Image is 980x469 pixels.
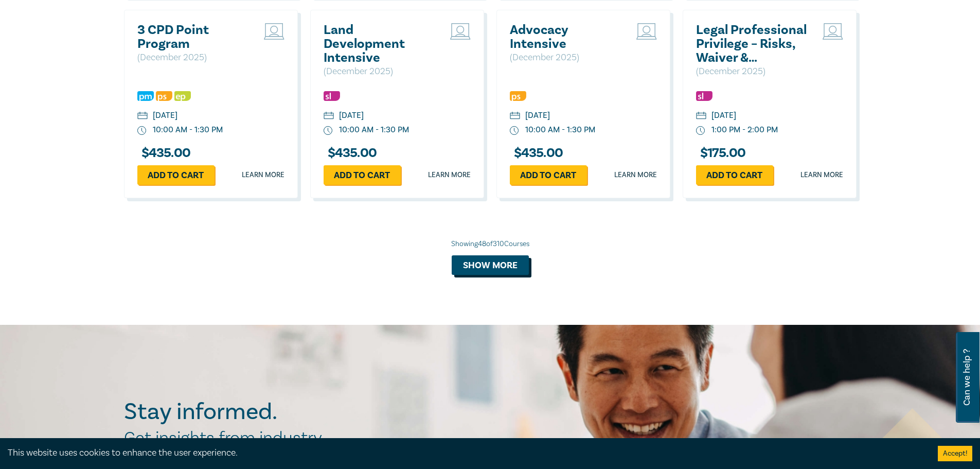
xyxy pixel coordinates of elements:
[510,165,587,185] a: Add to cart
[339,124,409,136] div: 10:00 AM - 1:30 PM
[174,91,191,101] img: Ethics & Professional Responsibility
[525,110,550,121] div: [DATE]
[156,91,172,101] img: Professional Skills
[452,255,529,275] button: Show more
[696,165,773,185] a: Add to cart
[137,23,248,51] a: 3 CPD Point Program
[696,23,807,65] a: Legal Professional Privilege – Risks, Waiver & Consequences
[124,239,857,249] div: Showing 48 of 310 Courses
[696,126,705,135] img: watch
[510,51,620,64] p: ( December 2025 )
[696,112,706,121] img: calendar
[450,23,471,40] img: Live Stream
[124,398,367,425] h2: Stay informed.
[153,124,223,136] div: 10:00 AM - 1:30 PM
[324,91,340,101] img: Substantive Law
[137,165,215,185] a: Add to cart
[510,91,526,101] img: Professional Skills
[153,110,177,121] div: [DATE]
[510,112,520,121] img: calendar
[636,23,657,40] img: Live Stream
[428,170,471,180] a: Learn more
[324,126,333,135] img: watch
[242,170,284,180] a: Learn more
[137,91,154,101] img: Practice Management & Business Skills
[696,146,746,160] h3: $ 175.00
[137,112,148,121] img: calendar
[339,110,364,121] div: [DATE]
[823,23,843,40] img: Live Stream
[938,446,972,461] button: Accept cookies
[525,124,595,136] div: 10:00 AM - 1:30 PM
[324,65,434,78] p: ( December 2025 )
[962,338,972,416] span: Can we help ?
[696,91,712,101] img: Substantive Law
[510,146,563,160] h3: $ 435.00
[711,124,778,136] div: 1:00 PM - 2:00 PM
[614,170,657,180] a: Learn more
[264,23,284,40] img: Live Stream
[510,23,620,51] a: Advocacy Intensive
[324,112,334,121] img: calendar
[137,146,191,160] h3: $ 435.00
[711,110,736,121] div: [DATE]
[510,126,519,135] img: watch
[8,446,922,460] div: This website uses cookies to enhance the user experience.
[137,126,147,135] img: watch
[696,65,807,78] p: ( December 2025 )
[137,51,248,64] p: ( December 2025 )
[324,146,377,160] h3: $ 435.00
[324,23,434,65] a: Land Development Intensive
[324,165,401,185] a: Add to cart
[800,170,843,180] a: Learn more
